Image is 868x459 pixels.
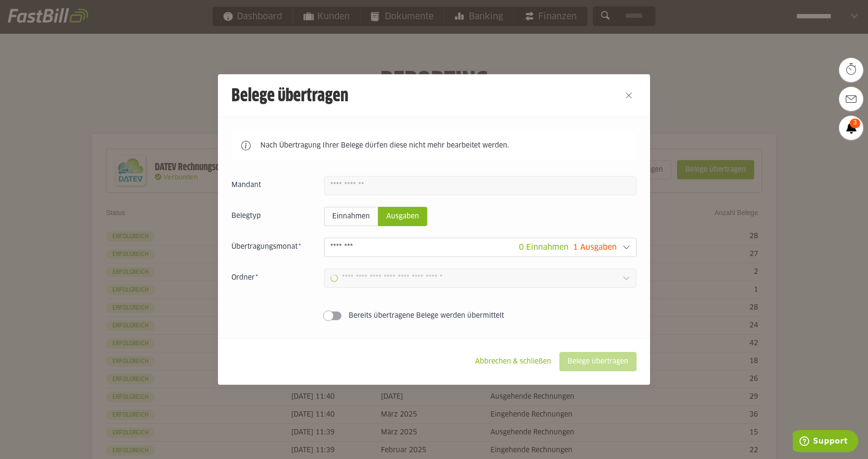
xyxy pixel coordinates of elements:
[559,352,637,371] sl-button: Belege übertragen
[793,430,858,454] iframe: Öffnet ein Widget, in dem Sie weitere Informationen finden
[850,119,860,128] span: 3
[467,352,559,371] sl-button: Abbrechen & schließen
[573,243,617,251] span: 1 Ausgaben
[519,243,569,251] span: 0 Einnahmen
[839,116,863,140] a: 3
[324,207,378,226] sl-radio-button: Einnahmen
[378,207,427,226] sl-radio-button: Ausgaben
[231,311,637,321] sl-switch: Bereits übertragene Belege werden übermittelt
